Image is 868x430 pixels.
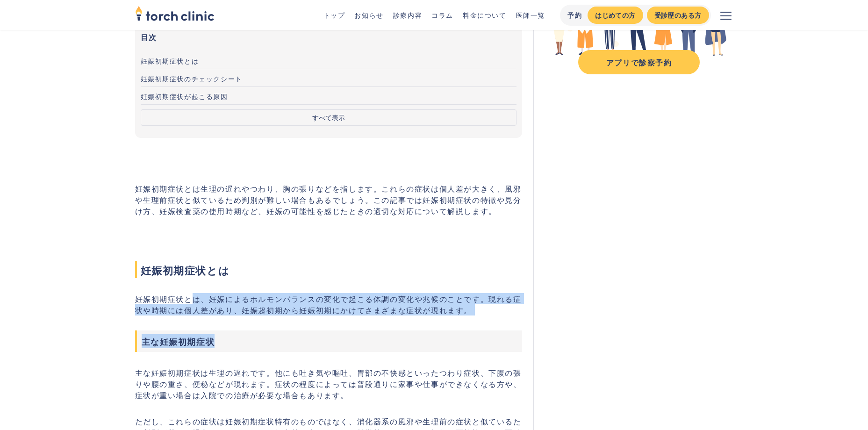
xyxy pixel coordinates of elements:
[516,10,545,20] a: 医師一覧
[323,10,345,20] a: トップ
[141,30,517,44] h3: 目次
[141,92,228,101] span: 妊娠初期症状が起こる原因
[595,10,635,20] div: はじめての方
[588,7,643,24] a: はじめての方
[135,7,215,23] a: home
[135,293,523,315] p: 妊娠初期症状とは、妊娠によるホルモンバランスの変化で起こる体調の変化や兆候のことです。現れる症状や時期には個人差があり、妊娠超初期から妊娠初期にかけてさまざまな症状が現れます。
[135,261,523,278] span: 妊娠初期症状とは
[135,183,523,216] p: 妊娠初期症状とは生理の遅れやつわり、胸の張りなどを指します。これらの症状は個人差が大きく、風邪や生理前症状と似ているため判別が難しい場合もあるでしょう。この記事では妊娠初期症状の特徴や見分け方、...
[463,10,507,20] a: 料金について
[141,56,199,65] span: 妊娠初期症状とは
[393,10,422,20] a: 診療内容
[141,51,517,69] a: 妊娠初期症状とは
[578,50,700,74] a: アプリで診察予約
[141,109,517,126] button: すべて表示
[141,69,517,87] a: 妊娠初期症状のチェックシート
[141,87,517,105] a: 妊娠初期症状が起こる原因
[135,367,523,401] p: 主な妊娠初期症状は生理の遅れです。他にも吐き気や嘔吐、胃部の不快感といったつわり症状、下腹の張りや腰の重さ、便秘などが現れます。症状の程度によっては普段通りに家事や仕事ができなくなる方や、症状が...
[647,7,709,24] a: 受診歴のある方
[587,57,691,68] div: アプリで診察予約
[135,330,523,352] h3: 主な妊娠初期症状
[567,10,582,20] div: 予約
[431,10,453,20] a: コラム
[135,3,215,23] img: torch clinic
[654,10,702,20] div: 受診歴のある方
[354,10,383,20] a: お知らせ
[141,74,243,83] span: 妊娠初期症状のチェックシート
